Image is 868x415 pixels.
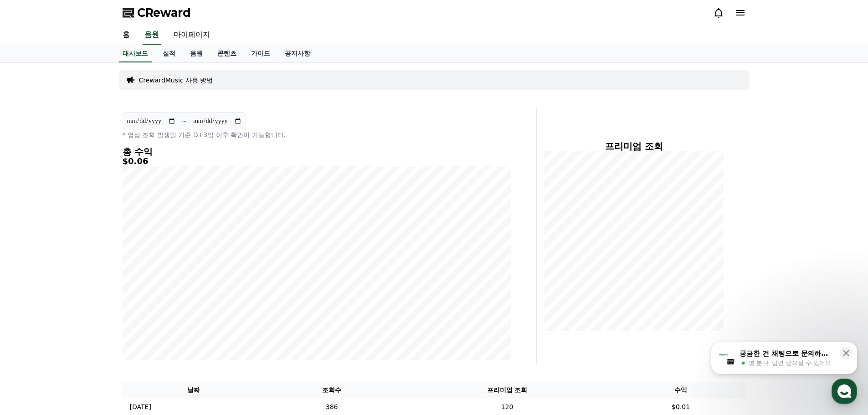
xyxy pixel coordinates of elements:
h4: 프리미엄 조회 [544,141,724,151]
a: 대화 [60,289,118,312]
span: 설정 [141,302,152,310]
a: CrewardMusic 사용 방법 [139,76,213,85]
th: 프리미엄 조회 [398,382,616,399]
th: 수익 [616,382,746,399]
a: 실적 [155,45,183,62]
a: 홈 [3,289,60,312]
th: 조회수 [265,382,398,399]
span: 대화 [83,303,94,310]
span: 홈 [29,302,34,310]
a: 공지사항 [277,45,318,62]
a: 대시보드 [119,45,152,62]
a: 음원 [143,26,161,45]
a: 가이드 [244,45,277,62]
a: 음원 [183,45,210,62]
a: 마이페이지 [166,26,217,45]
a: 설정 [118,289,175,312]
a: 콘텐츠 [210,45,244,62]
h5: $0.06 [123,157,511,166]
p: [DATE] [130,402,151,412]
th: 날짜 [123,382,265,399]
p: ~ [181,116,187,127]
p: * 영상 조회 발생일 기준 D+3일 이후 확인이 가능합니다. [123,130,511,139]
a: CReward [123,5,191,20]
span: CReward [137,5,191,20]
h4: 총 수익 [123,147,511,157]
a: 홈 [115,26,137,45]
